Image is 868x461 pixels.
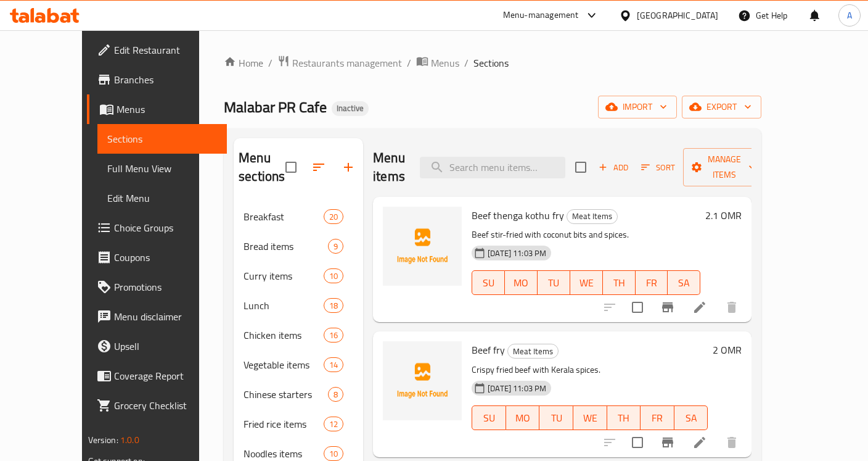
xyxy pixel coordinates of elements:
div: Curry items10 [234,261,363,291]
span: Upsell [114,339,217,354]
div: items [324,268,343,283]
a: Sections [97,124,227,154]
span: Edit Menu [107,191,217,206]
div: Meat Items [567,209,618,224]
span: 14 [324,359,343,371]
div: Bread items9 [234,231,363,261]
span: Sort items [633,158,683,177]
a: Promotions [87,272,227,302]
button: Branch-specific-item [653,428,682,457]
span: 20 [324,211,343,223]
span: Manage items [693,152,756,183]
a: Coverage Report [87,361,227,391]
span: MO [511,409,535,427]
span: Select to update [624,430,650,455]
p: Beef stir-fried with coconut bits and spices. [472,227,700,243]
h2: Menu items [373,149,405,186]
p: Crispy fried beef with Kerala spices. [472,362,708,378]
button: MO [505,270,538,295]
a: Edit menu item [692,435,707,450]
a: Restaurants management [277,55,402,71]
a: Choice Groups [87,213,227,243]
button: WE [573,405,607,430]
a: Edit Menu [97,183,227,213]
img: Beef fry [383,341,462,420]
button: MO [506,405,540,430]
span: Choice Groups [114,220,217,235]
img: Beef thenga kothu fry [383,207,462,286]
span: WE [578,409,602,427]
button: export [682,96,761,118]
span: Menus [431,56,459,70]
span: SA [673,274,695,292]
span: WE [575,274,598,292]
span: [DATE] 11:03 PM [483,383,551,394]
div: Breakfast20 [234,202,363,231]
a: Menus [416,55,459,71]
span: MO [510,274,533,292]
span: Malabar PR Cafe [224,93,327,121]
a: Upsell [87,331,227,361]
span: Sections [107,131,217,146]
span: 12 [324,418,343,430]
button: Branch-specific-item [653,293,682,322]
span: Chicken items [244,328,324,343]
h6: 2.1 OMR [705,207,742,224]
span: Vegetable items [244,357,324,372]
button: Sort [638,158,678,177]
div: Chinese starters8 [234,380,363,409]
span: Inactive [332,103,369,114]
li: / [268,56,272,70]
span: FR [641,274,663,292]
span: 18 [324,300,343,312]
a: Menu disclaimer [87,302,227,331]
span: TH [608,274,631,292]
span: 16 [324,330,343,341]
div: [GEOGRAPHIC_DATA] [637,9,718,22]
span: Select to update [624,294,650,320]
span: Select all sections [278,154,304,180]
div: Chicken items16 [234,320,363,350]
div: items [328,239,343,254]
span: Coverage Report [114,368,217,383]
span: Lunch [244,298,324,313]
span: [DATE] 11:03 PM [483,247,551,259]
button: Add [594,158,633,177]
span: Menu disclaimer [114,309,217,324]
a: Menus [87,94,227,124]
div: Lunch18 [234,291,363,320]
span: SU [477,409,501,427]
span: Breakfast [244,209,324,224]
span: Curry items [244,268,324,283]
span: A [847,9,852,22]
button: Manage items [683,148,766,186]
span: 10 [324,448,343,460]
span: Beef fry [472,341,505,359]
span: Bread items [244,239,328,254]
span: SU [477,274,500,292]
span: Grocery Checklist [114,398,217,413]
button: TH [607,405,641,430]
span: Sort [641,160,675,175]
button: delete [717,293,747,322]
input: search [420,157,565,178]
span: Full Menu View [107,161,217,176]
span: Restaurants management [292,56,402,70]
div: Vegetable items14 [234,350,363,380]
li: / [407,56,411,70]
a: Branches [87,65,227,94]
li: / [464,56,469,70]
button: import [598,96,677,118]
span: Sections [473,56,509,70]
a: Edit menu item [692,300,707,315]
span: TH [612,409,636,427]
span: Edit Restaurant [114,43,217,57]
span: Meat Items [567,209,617,223]
button: delete [717,428,747,457]
a: Full Menu View [97,154,227,183]
button: FR [636,270,668,295]
button: TU [538,270,570,295]
span: Add [597,160,630,175]
span: import [608,99,667,115]
span: Noodles items [244,446,324,461]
